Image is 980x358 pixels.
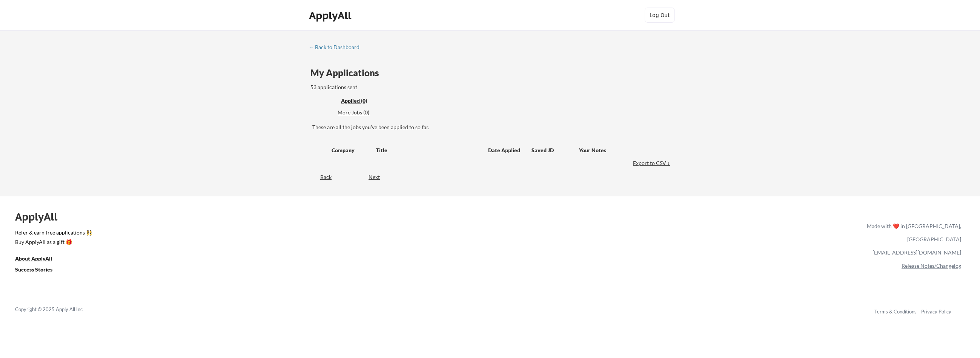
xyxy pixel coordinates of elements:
div: Export to CSV ↓ [633,159,672,167]
a: Terms & Conditions [874,309,917,315]
div: Saved JD [531,143,579,157]
div: Next [369,173,389,181]
div: Date Applied [488,147,521,154]
a: Privacy Policy [921,309,951,315]
div: Copyright © 2025 Apply All Inc [15,306,102,313]
div: Applied (0) [341,97,390,105]
a: ← Back to Dashboard [309,44,365,52]
div: Company [332,147,369,154]
div: Back [309,173,332,181]
div: ApplyAll [309,9,353,22]
div: ApplyAll [15,210,66,223]
button: Log Out [645,8,675,23]
a: Release Notes/Changelog [902,262,961,269]
u: About ApplyAll [15,255,52,262]
div: These are job applications we think you'd be a good fit for, but couldn't apply you to automatica... [338,109,393,117]
div: Buy ApplyAll as a gift 🎁 [15,239,91,245]
div: My Applications [310,68,385,77]
a: Refer & earn free applications 👯‍♀️ [15,230,709,238]
a: About ApplyAll [15,255,63,264]
div: Title [376,147,481,154]
a: Buy ApplyAll as a gift 🎁 [15,238,91,247]
div: ← Back to Dashboard [309,45,365,50]
div: 53 applications sent [310,83,456,91]
u: Success Stories [15,266,52,273]
div: These are all the jobs you've been applied to so far. [341,97,390,105]
a: [EMAIL_ADDRESS][DOMAIN_NAME] [872,249,961,256]
div: These are all the jobs you've been applied to so far. [312,123,672,131]
div: More Jobs (0) [338,109,393,116]
div: Your Notes [579,147,665,154]
div: Made with ❤️ in [GEOGRAPHIC_DATA], [GEOGRAPHIC_DATA] [864,219,961,246]
a: Success Stories [15,265,63,275]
